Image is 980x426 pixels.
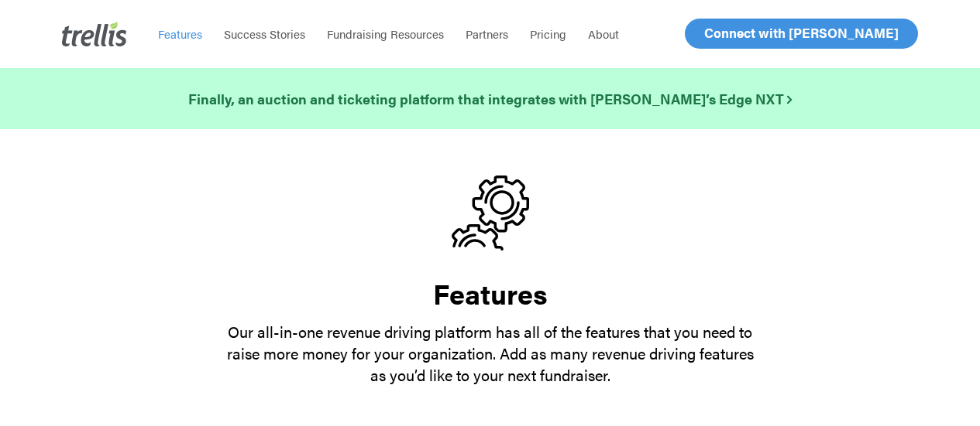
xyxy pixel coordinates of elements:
a: About [577,26,630,42]
a: Pricing [519,26,577,42]
span: Success Stories [224,26,305,42]
a: Partners [455,26,519,42]
span: Fundraising Resources [327,26,444,42]
span: Features [158,26,202,42]
a: Finally, an auction and ticketing platform that integrates with [PERSON_NAME]’s Edge NXT [188,88,792,110]
a: Fundraising Resources [316,26,455,42]
span: Partners [466,26,508,42]
strong: Features [433,273,548,313]
a: Success Stories [213,26,316,42]
img: Trellis [62,22,127,46]
a: Features [147,26,213,42]
span: Pricing [530,26,566,42]
p: Our all-in-one revenue driving platform has all of the features that you need to raise more money... [219,321,762,386]
span: About [588,26,619,42]
strong: Finally, an auction and ticketing platform that integrates with [PERSON_NAME]’s Edge NXT [188,89,792,108]
a: Connect with [PERSON_NAME] [685,19,918,49]
img: gears.svg [452,176,529,250]
span: Connect with [PERSON_NAME] [704,23,899,42]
